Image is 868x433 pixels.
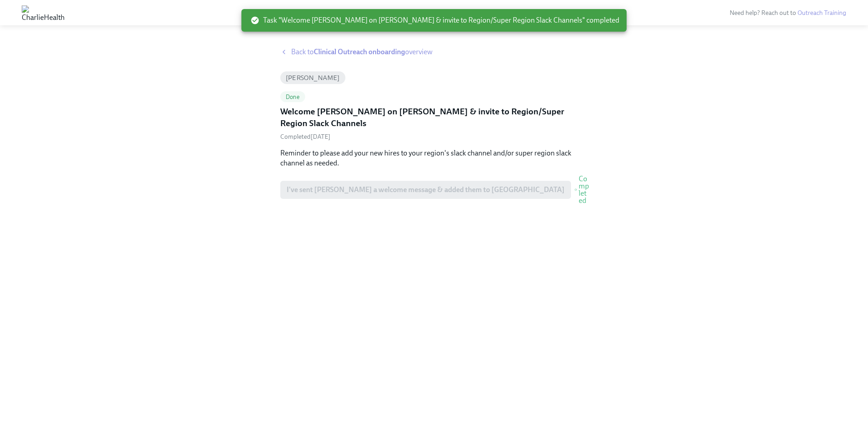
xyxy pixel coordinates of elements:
a: Outreach Training [797,9,846,17]
span: Completed [579,175,590,204]
span: Back to overview [291,47,433,57]
span: Done [280,94,305,100]
span: [PERSON_NAME] [280,75,345,81]
span: Completed [DATE] [280,133,330,141]
p: Reminder to please add your new hires to your region's slack channel and/or super region slack ch... [280,148,588,168]
img: CharlieHealth [22,5,65,20]
strong: Clinical Outreach onboarding [314,47,405,56]
h5: Welcome [PERSON_NAME] on [PERSON_NAME] & invite to Region/Super Region Slack Channels [280,106,588,129]
a: Back toClinical Outreach onboardingoverview [280,47,588,57]
span: Task "Welcome [PERSON_NAME] on [PERSON_NAME] & invite to Region/Super Region Slack Channels" comp... [250,15,619,25]
span: Need help? Reach out to [730,9,846,17]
